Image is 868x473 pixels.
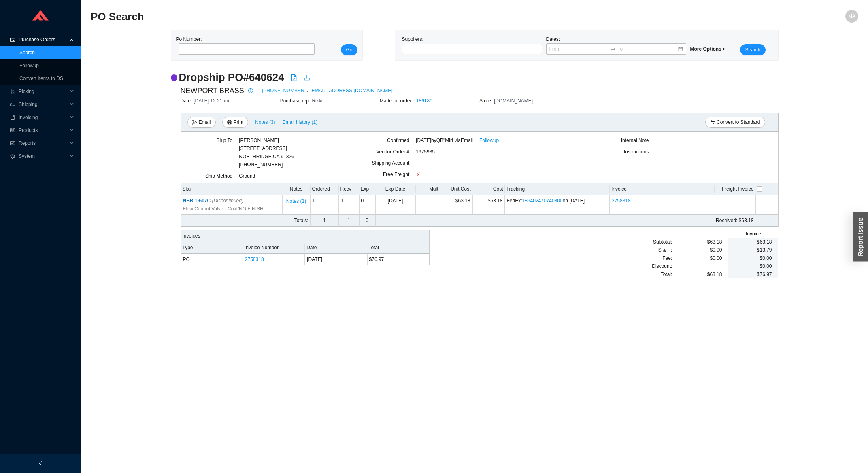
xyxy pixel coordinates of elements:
div: Po Number: [176,35,312,55]
span: Print [234,118,244,126]
span: caret-right [721,47,726,51]
div: Invoices [181,230,429,242]
a: 186180 [416,98,432,104]
span: Email history (1) [283,118,318,126]
span: Date: [181,98,194,104]
span: NBB 1-607C [183,198,243,204]
span: printer [227,120,232,125]
th: Date [305,242,367,254]
a: 2758318 [245,257,264,262]
div: Sku [183,185,281,193]
span: Shipping [19,98,67,111]
span: Subtotal: [653,238,672,246]
a: file-pdf [291,74,297,83]
th: Exp Date [375,183,416,195]
th: Invoice Number [243,242,305,254]
span: Invoicing [19,111,67,124]
th: Cost [472,183,505,195]
td: 0 [359,215,375,227]
span: Free Freight [383,172,409,177]
span: Instructions [624,149,649,155]
div: $63.18 [672,238,722,246]
th: Notes [282,183,311,195]
div: Suppliers: [400,35,544,55]
span: Total: [661,270,672,278]
input: From [549,45,609,53]
td: 1 [311,215,339,227]
span: info-circle [246,88,255,93]
span: Invoice [746,230,761,238]
span: Purchase Orders [19,33,67,46]
span: send [192,120,197,125]
h2: PO Search [91,10,666,24]
span: credit-card [10,37,15,42]
div: [PERSON_NAME] [STREET_ADDRESS] NORTHRIDGE , CA 91326 [239,136,294,161]
span: Fee : [662,254,672,262]
span: Reports [19,137,67,150]
td: [DATE] [305,254,367,265]
div: $63.18 [672,270,722,278]
span: to [611,46,616,52]
input: To [618,45,677,53]
td: PO [181,254,243,265]
span: left [38,461,43,466]
button: swapConvert to Standard [705,117,765,128]
span: via Email [455,138,473,143]
span: MA [848,10,855,23]
button: Notes (1) [286,197,306,202]
th: Type [181,242,243,254]
th: Total [367,242,429,254]
button: Email history (1) [282,117,318,128]
span: Notes ( 3 ) [255,118,275,126]
a: Followup [479,136,499,144]
span: Convert to Standard [717,118,760,126]
div: $76.97 [735,270,772,278]
span: [DATE] 12:21pm [194,98,229,104]
th: Recv [339,183,359,195]
div: 1975935 [416,148,581,159]
span: download [304,74,310,81]
a: [EMAIL_ADDRESS][DOMAIN_NAME] [310,87,392,95]
span: Picking [19,85,67,98]
h2: Dropship PO # 640624 [179,70,284,85]
a: 2758318 [612,198,631,204]
td: 1 [339,215,359,227]
th: Mult [416,183,440,195]
a: download [304,74,310,83]
span: Vendor Order # [376,149,409,155]
span: Email [199,118,211,126]
span: [DATE] by QB"Miri [416,136,473,144]
i: (Discontinued) [212,198,243,204]
span: NEWPORT BRASS [181,85,244,97]
span: S & H: [658,246,672,254]
button: Search [740,44,765,55]
span: Ground [239,173,255,179]
span: Notes ( 1 ) [286,197,306,205]
span: Internal Note [621,138,649,143]
td: 1 [311,195,339,215]
span: / [307,87,308,95]
span: Rikki [312,98,322,104]
div: [PHONE_NUMBER] [239,136,294,169]
a: 189402470740800 [522,198,563,204]
span: Shipping Account [372,160,410,166]
span: swap-right [611,46,616,52]
a: Search [19,50,35,55]
span: Purchase rep: [280,98,312,104]
span: System [19,150,67,163]
td: $63.18 [472,195,505,215]
span: $0.00 [710,254,722,262]
button: Go [341,44,357,55]
span: Received: [716,218,737,223]
button: Notes (3) [255,118,275,123]
td: 0 [359,195,375,215]
a: Convert Items to DS [19,76,63,81]
span: Flow Control Valve - Cold/NO FINISH [183,205,264,213]
span: 1 [341,198,344,204]
span: [DOMAIN_NAME] [494,98,533,104]
span: Discount: [652,262,672,270]
span: Made for order: [380,98,415,104]
th: Freight Invoice [715,183,755,195]
span: Store: [479,98,494,104]
a: [PHONE_NUMBER] [262,87,306,95]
